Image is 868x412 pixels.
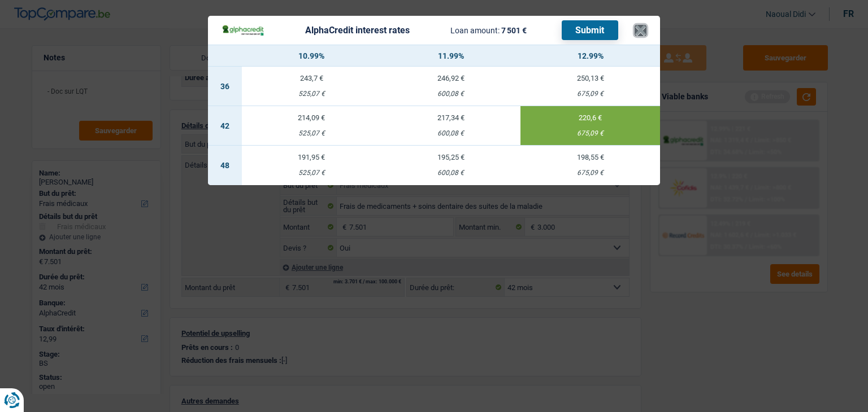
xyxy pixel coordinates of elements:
span: Loan amount: [450,26,500,35]
div: 525,07 € [242,90,381,98]
span: 7 501 € [501,26,527,35]
div: 220,6 € [520,114,660,121]
div: 246,92 € [381,74,521,82]
th: 11.99% [381,45,521,67]
div: 250,13 € [520,74,660,82]
div: 525,07 € [242,130,381,137]
div: 600,08 € [381,130,521,137]
div: 600,08 € [381,169,521,177]
th: 12.99% [520,45,660,67]
div: 191,95 € [242,154,381,161]
img: AlphaCredit [222,24,264,37]
div: 198,55 € [520,154,660,161]
div: 600,08 € [381,90,521,98]
div: 243,7 € [242,74,381,82]
div: 195,25 € [381,154,521,161]
th: 10.99% [242,45,381,67]
td: 36 [208,67,242,106]
button: Submit [562,20,618,40]
td: 48 [208,146,242,185]
div: 675,09 € [520,169,660,177]
div: 675,09 € [520,130,660,137]
div: 214,09 € [242,114,381,121]
div: 675,09 € [520,90,660,98]
div: AlphaCredit interest rates [305,26,410,35]
button: × [635,25,646,36]
div: 525,07 € [242,169,381,177]
td: 42 [208,106,242,146]
div: 217,34 € [381,114,521,121]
